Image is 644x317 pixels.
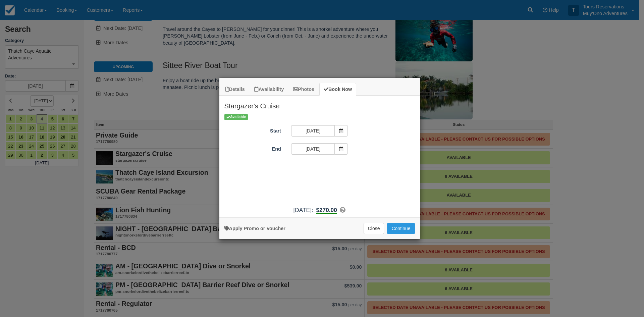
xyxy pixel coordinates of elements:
h2: Stargazer's Cruise [219,96,420,113]
span: Available [224,114,248,120]
a: Details [221,83,249,96]
a: Apply Voucher [224,226,285,231]
a: Photos [289,83,319,96]
span: $270.00 [316,207,337,213]
button: Close [364,223,384,234]
div: : [219,206,420,214]
a: Book Now [319,83,356,96]
button: Add to Booking [387,223,415,234]
label: Start [219,125,286,135]
label: End [219,143,286,153]
span: [DATE] [293,207,312,213]
div: Item Modal [219,96,420,214]
a: Availability [250,83,288,96]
